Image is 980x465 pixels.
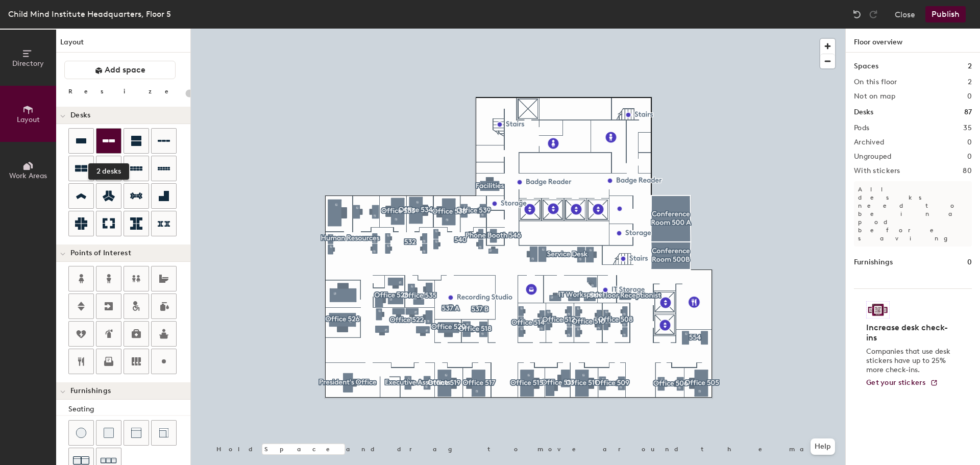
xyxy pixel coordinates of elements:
[866,323,953,343] h4: Increase desk check-ins
[76,428,86,438] img: Stool
[895,6,915,22] button: Close
[96,420,121,446] button: Cushion
[8,8,171,20] div: Child Mind Institute Headquarters, Floor 5
[151,420,177,446] button: Couch (corner)
[854,92,895,101] h2: Not on map
[967,138,972,146] h2: 0
[104,428,114,438] img: Cushion
[854,78,897,86] h2: On this floor
[854,107,873,118] h1: Desks
[925,6,966,22] button: Publish
[968,61,972,72] h1: 2
[852,9,862,19] img: Undo
[124,420,149,446] button: Couch (middle)
[854,124,869,132] h2: Pods
[967,257,972,268] h1: 0
[854,257,893,268] h1: Furnishings
[9,172,47,180] span: Work Areas
[866,347,953,375] p: Companies that use desk stickers have up to 25% more check-ins.
[105,65,145,75] span: Add space
[96,128,121,154] button: 2 desks
[68,404,190,415] div: Seating
[866,378,926,387] span: Get your stickers
[967,153,972,161] h2: 0
[854,138,884,146] h2: Archived
[70,387,111,395] span: Furnishings
[963,124,972,132] h2: 35
[811,438,835,455] button: Help
[70,249,131,257] span: Points of Interest
[68,87,181,95] div: Resize
[12,59,44,68] span: Directory
[68,420,94,446] button: Stool
[854,181,972,247] p: All desks need to be in a pod before saving
[846,29,980,53] h1: Floor overview
[964,107,972,118] h1: 87
[968,78,972,86] h2: 2
[70,111,90,119] span: Desks
[868,9,878,19] img: Redo
[131,428,141,438] img: Couch (middle)
[159,428,169,438] img: Couch (corner)
[854,153,892,161] h2: Ungrouped
[866,301,890,319] img: Sticker logo
[963,167,972,175] h2: 80
[854,61,878,72] h1: Spaces
[854,167,900,175] h2: With stickers
[56,37,190,53] h1: Layout
[967,92,972,101] h2: 0
[866,379,938,387] a: Get your stickers
[64,61,176,79] button: Add space
[17,115,40,124] span: Layout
